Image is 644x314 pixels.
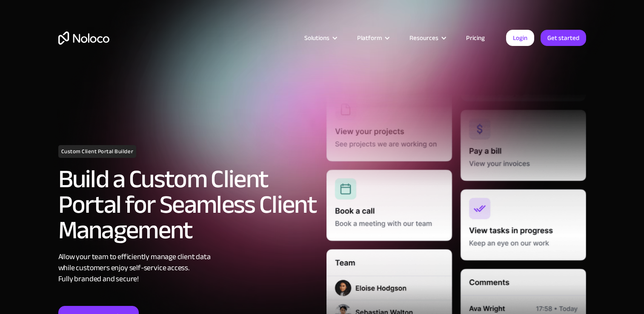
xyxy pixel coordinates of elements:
[58,251,318,285] div: Allow your team to efficiently manage client data while customers enjoy self-service access. Full...
[58,31,109,45] a: home
[294,32,346,43] div: Solutions
[409,32,438,43] div: Resources
[541,30,586,46] a: Get started
[346,32,399,43] div: Platform
[304,32,329,43] div: Solutions
[58,166,318,243] h2: Build a Custom Client Portal for Seamless Client Management
[455,32,495,43] a: Pricing
[357,32,382,43] div: Platform
[399,32,455,43] div: Resources
[506,30,534,46] a: Login
[58,145,137,158] h1: Custom Client Portal Builder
